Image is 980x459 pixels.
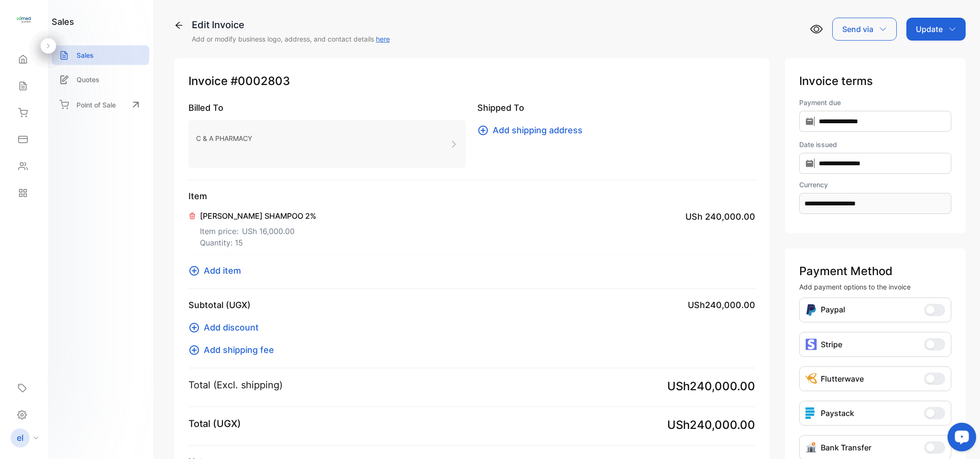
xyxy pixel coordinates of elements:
label: Payment due [799,97,951,107]
p: Total (UGX) [188,416,241,431]
p: Item price: [200,222,316,237]
p: Point of Sale [77,100,116,110]
p: Add or modify business logo, address, and contact details [192,34,390,44]
a: Sales [52,45,149,65]
span: USh 240,000.00 [685,210,755,223]
iframe: LiveChat chat widget [940,419,980,459]
span: Add shipping fee [204,343,274,356]
span: USh240,000.00 [688,299,755,311]
span: USh240,000.00 [667,378,755,395]
p: [PERSON_NAME] SHAMPOO 2% [200,210,316,222]
button: Add shipping fee [188,343,280,356]
img: logo [17,12,31,27]
p: Add payment options to the invoice [799,282,951,292]
label: Currency [799,180,951,190]
p: Bank Transfer [821,442,871,453]
button: Update [906,18,966,41]
button: Add shipping address [477,124,588,137]
div: Edit Invoice [192,18,390,32]
span: Add discount [204,321,259,334]
p: Quotes [77,75,99,85]
span: Add shipping address [493,124,583,137]
a: here [376,35,390,43]
img: icon [805,407,817,419]
p: Billed To [188,101,466,114]
a: Quotes [52,70,149,89]
p: Stripe [821,339,842,350]
p: Send via [842,23,873,35]
p: Shipped To [477,101,755,114]
p: Payment Method [799,263,951,280]
img: Icon [805,304,817,316]
p: Item [188,190,755,203]
p: Update [916,23,943,35]
p: Flutterwave [821,373,864,384]
button: Add discount [188,321,264,334]
p: Sales [77,50,94,60]
a: Point of Sale [52,94,149,115]
p: Quantity: 15 [200,237,316,248]
span: USh 16,000.00 [242,225,295,237]
button: Add item [188,264,247,277]
p: Invoice terms [799,73,951,90]
span: Add item [204,264,241,277]
p: Invoice [188,73,755,90]
span: USh240,000.00 [667,416,755,434]
img: Icon [805,373,817,384]
p: Paypal [821,304,845,316]
img: Icon [805,442,817,453]
img: icon [805,339,817,350]
p: Subtotal (UGX) [188,299,251,311]
label: Date issued [799,139,951,149]
h1: sales [52,15,74,28]
button: Send via [832,18,897,41]
span: #0002803 [231,73,290,90]
p: Total (Excl. shipping) [188,378,283,392]
p: el [17,432,23,444]
p: Paystack [821,407,854,419]
p: C & A PHARMACY [196,131,252,145]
